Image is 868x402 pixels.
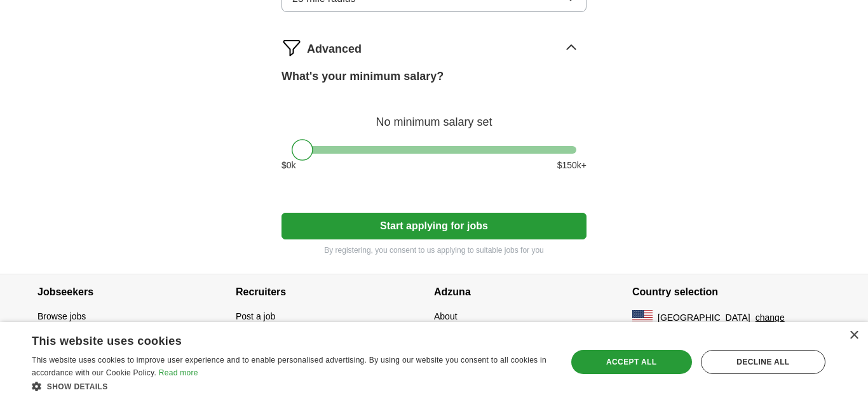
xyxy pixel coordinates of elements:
[159,368,198,377] a: Read more, opens a new window
[32,330,519,349] div: This website uses cookies
[701,350,825,374] div: Decline all
[32,356,546,377] span: This website uses cookies to improve user experience and to enable personalised advertising. By u...
[632,310,653,325] img: US flag
[557,159,587,172] span: $ 150 k+
[236,311,275,321] a: Post a job
[571,350,692,374] div: Accept all
[849,331,858,340] div: Close
[658,311,750,325] span: [GEOGRAPHIC_DATA]
[434,311,458,321] a: About
[32,380,550,392] div: Show details
[281,100,587,131] div: No minimum salary set
[47,382,108,391] span: Show details
[632,274,831,310] h4: Country selection
[756,311,785,325] button: change
[281,159,296,172] span: $ 0 k
[281,213,587,239] button: Start applying for jobs
[281,245,587,256] p: By registering, you consent to us applying to suitable jobs for you
[281,37,302,58] img: filter
[37,311,86,321] a: Browse jobs
[307,41,362,58] span: Advanced
[281,68,444,85] label: What's your minimum salary?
